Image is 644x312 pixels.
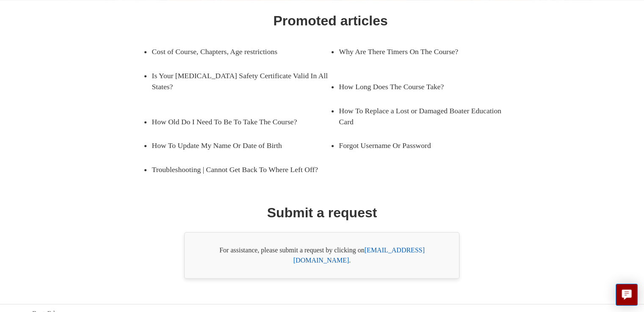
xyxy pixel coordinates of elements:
[184,232,459,279] div: For assistance, please submit a request by clicking on .
[152,64,330,99] a: Is Your [MEDICAL_DATA] Safety Certificate Valid In All States?
[267,203,377,223] h1: Submit a request
[339,40,505,63] a: Why Are There Timers On The Course?
[152,110,318,134] a: How Old Do I Need To Be To Take The Course?
[339,99,517,134] a: How To Replace a Lost or Damaged Boater Education Card
[152,134,318,157] a: How To Update My Name Or Date of Birth
[339,75,505,99] a: How Long Does The Course Take?
[152,40,318,63] a: Cost of Course, Chapters, Age restrictions
[293,246,425,264] a: [EMAIL_ADDRESS][DOMAIN_NAME]
[152,158,330,181] a: Troubleshooting | Cannot Get Back To Where Left Off?
[273,11,387,31] h1: Promoted articles
[339,134,505,157] a: Forgot Username Or Password
[616,284,638,306] button: Live chat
